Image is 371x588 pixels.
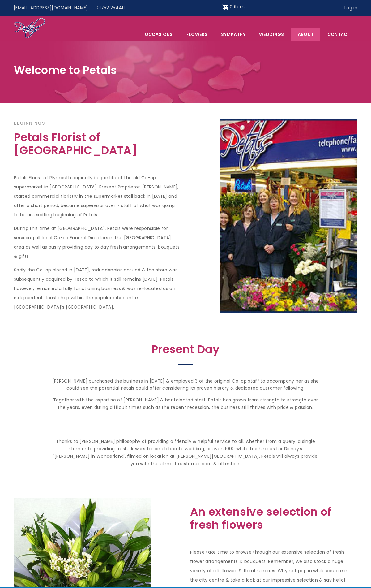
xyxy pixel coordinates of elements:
a: Shopping cart 0 items [222,2,247,12]
p: Petals Florist of Plymouth originally began life at the old Co-op supermarket in [GEOGRAPHIC_DATA... [14,173,181,220]
strong: Beginnings [14,120,45,127]
img: Shopping cart [222,2,228,12]
p: [PERSON_NAME] purchased the business in [DATE] & employed 3 of the original Co-op staff to accomp... [51,378,320,392]
h2: Present Day [51,343,320,359]
h2: Petals Florist of [GEOGRAPHIC_DATA] [14,131,181,160]
span: Weddings [253,28,291,41]
h2: An extensive selection of fresh flowers [190,505,357,535]
a: [EMAIL_ADDRESS][DOMAIN_NAME] [9,2,92,14]
a: 01752 254411 [92,2,129,14]
span: 0 items [230,4,247,10]
p: Sadly the Co-op closed in [DATE], redundancies ensued & the store was subsequently acquired by Te... [14,266,181,312]
span: Welcome to Petals [14,63,117,78]
a: Contact [321,28,357,41]
a: About [291,28,320,41]
img: Petals Florist Store [220,119,357,313]
p: Thanks to [PERSON_NAME] philosophy of providing a friendly & helpful service to all, whether from... [51,423,320,468]
p: Together with the expertise of [PERSON_NAME] & her talented staff, Petals has grown from strength... [51,396,320,419]
span: Occasions [138,28,179,41]
img: Home [14,18,46,39]
p: Please take time to browse through our extensive selection of fresh flower arrangements & bouquet... [190,548,357,585]
a: Log in [340,2,362,14]
p: During this time at [GEOGRAPHIC_DATA], Petals were responsible for servicing all local Co-op Fune... [14,224,181,261]
a: Flowers [180,28,214,41]
a: Sympathy [215,28,252,41]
